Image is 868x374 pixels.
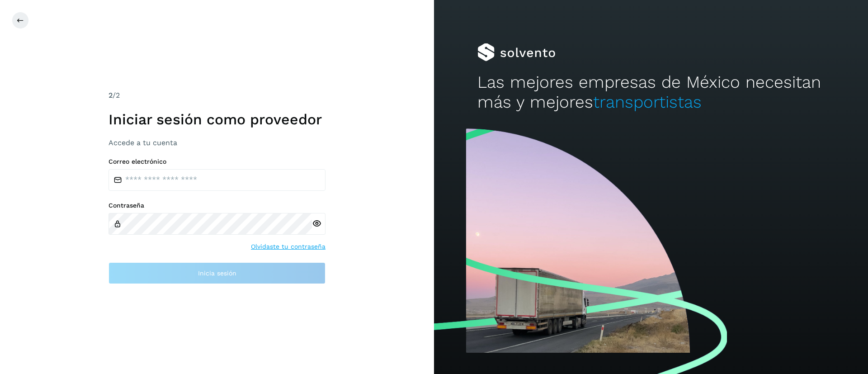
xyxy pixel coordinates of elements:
[108,138,325,147] h3: Accede a tu cuenta
[108,202,325,209] label: Contraseña
[108,91,113,99] span: 2
[108,262,325,284] button: Inicia sesión
[251,242,325,251] a: Olvidaste tu contraseña
[108,90,325,101] div: /2
[593,92,702,112] span: transportistas
[477,72,825,113] h2: Las mejores empresas de México necesitan más y mejores
[198,270,236,276] span: Inicia sesión
[108,158,325,166] label: Correo electrónico
[108,111,325,128] h1: Iniciar sesión como proveedor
